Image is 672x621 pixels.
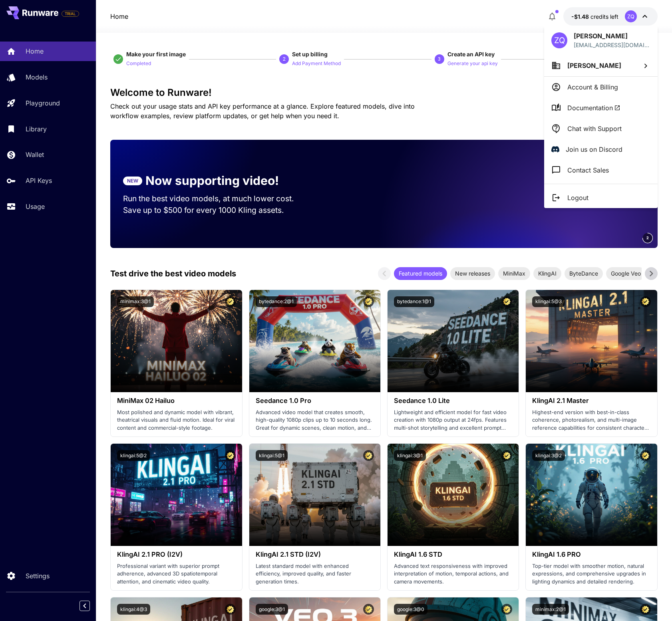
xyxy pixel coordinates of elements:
[567,193,588,202] p: Logout
[544,55,658,76] button: [PERSON_NAME]
[567,103,620,113] span: Documentation
[567,124,622,133] p: Chat with Support
[567,82,618,92] p: Account & Billing
[574,41,650,49] div: zoe@dawncapital.com
[566,145,622,154] p: Join us on Discord
[567,165,609,175] p: Contact Sales
[567,62,621,69] span: [PERSON_NAME]
[574,31,650,41] p: [PERSON_NAME]
[574,41,650,49] p: [EMAIL_ADDRESS][DOMAIN_NAME]
[551,32,567,48] div: ZQ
